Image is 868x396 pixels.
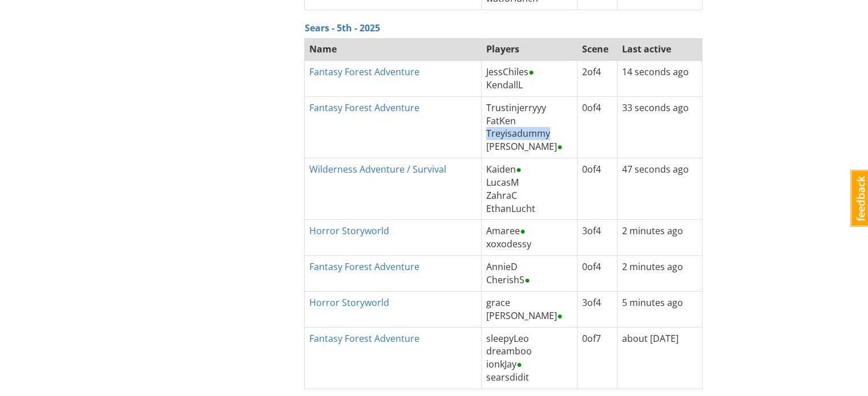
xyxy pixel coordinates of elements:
a: Fantasy Forest Adventure [309,260,419,273]
th: Scene [577,38,617,61]
a: Horror Storyworld [309,224,389,237]
td: 14 seconds ago [617,61,702,97]
a: Horror Storyworld [309,296,389,309]
span: xoxodessy [486,238,531,250]
span: dreamboo [486,345,532,357]
span: Amaree [486,224,526,237]
a: Fantasy Forest Adventure [309,66,419,78]
td: 2 minutes ago [617,220,702,256]
span: Kaiden [486,163,522,175]
td: 0 of 4 [577,96,617,158]
span: EthanLucht [486,202,535,215]
span: ionkJay [486,358,522,370]
span: JessChiles [486,66,534,78]
th: Last active [617,38,702,61]
span: CherishS [486,273,530,286]
td: 2 minutes ago [617,256,702,292]
a: Sears - 5th - 2025 [305,22,380,34]
span: ● [557,309,563,322]
span: Trustinjerryyy [486,101,546,114]
span: grace [486,296,510,309]
span: sleepyLeo [486,332,529,345]
td: 3 of 4 [577,220,617,256]
span: ● [520,224,526,237]
td: 2 of 4 [577,61,617,97]
span: Treyisadummy [486,127,550,140]
th: Name [305,38,482,61]
td: 33 seconds ago [617,96,702,158]
a: Wilderness Adventure / Survival [309,163,446,175]
span: AnnieD [486,260,518,273]
span: FatKen [486,115,516,127]
span: KendallL [486,79,523,91]
span: LucasM [486,176,519,189]
span: [PERSON_NAME] [486,140,563,153]
a: Fantasy Forest Adventure [309,101,419,114]
td: about [DATE] [617,327,702,389]
td: 0 of 4 [577,158,617,220]
span: ● [516,358,522,370]
th: Players [482,38,577,61]
td: 3 of 4 [577,291,617,327]
span: ● [557,140,563,153]
td: 0 of 4 [577,256,617,292]
td: 47 seconds ago [617,158,702,220]
span: [PERSON_NAME] [486,309,563,322]
span: ZahraC [486,189,517,202]
span: ● [516,163,522,175]
span: searsdidit [486,371,529,383]
span: ● [528,66,534,78]
td: 0 of 7 [577,327,617,389]
span: ● [524,273,530,286]
td: 5 minutes ago [617,291,702,327]
a: Fantasy Forest Adventure [309,332,419,345]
